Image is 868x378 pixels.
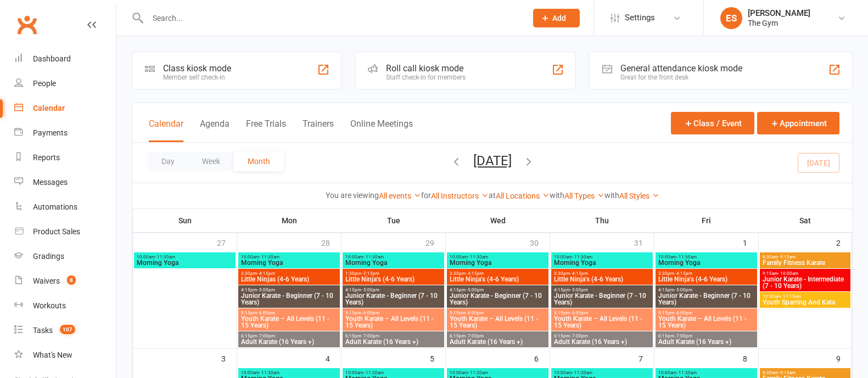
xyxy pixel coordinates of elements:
span: - 6:00pm [466,311,484,315]
a: Dashboard [14,47,116,71]
a: All Locations [496,191,550,200]
a: Calendar [14,96,116,121]
span: - 5:00pm [674,287,692,292]
span: 10:30am [762,294,849,299]
span: Little Ninja's (4-6 Years) [345,276,442,283]
th: Fri [654,209,759,232]
span: - 11:30am [468,370,488,375]
span: 10:00am [449,255,546,259]
span: 4:15pm [553,287,651,292]
a: Workouts [14,294,116,318]
button: Free Trials [246,119,286,142]
span: Adult Karate (16 Years +) [553,338,651,345]
span: Little Ninja's (4-6 Years) [449,276,546,283]
a: Tasks 107 [14,318,116,343]
button: Add [533,9,580,27]
div: Product Sales [33,227,80,236]
a: Clubworx [13,11,41,38]
span: Adult Karate (16 Years +) [240,338,338,345]
span: - 11:30am [363,255,384,259]
span: 10:00am [345,370,442,375]
div: 5 [430,349,445,367]
a: Messages [14,170,116,195]
div: Dashboard [33,54,71,63]
span: 5:15pm [345,311,442,315]
span: - 7:00pm [361,334,379,338]
span: Junior Karate - Beginner (7 - 10 Years) [553,292,651,306]
strong: You are viewing [326,191,379,200]
div: Automations [33,202,77,211]
span: 4:15pm [658,287,755,292]
div: 6 [534,349,550,367]
span: - 7:00pm [466,334,484,338]
span: - 9:15am [778,370,796,375]
span: Little Ninja's (4-6 Years) [658,276,755,283]
span: 3:30pm [553,271,651,276]
a: All Types [564,191,604,200]
th: Tue [341,209,446,232]
button: Class / Event [671,112,754,134]
a: All Instructors [431,191,489,200]
span: 10:00am [658,370,755,375]
span: 10:00am [553,255,651,259]
div: 1 [743,233,758,251]
span: 6:15pm [658,334,755,338]
a: Gradings [14,244,116,269]
th: Sun [133,209,237,232]
a: Reports [14,145,116,170]
span: 1:30pm [345,271,442,276]
span: 107 [60,325,75,334]
span: Junior Karate - Beginner (7 - 10 Years) [449,292,546,306]
span: Adult Karate (16 Years +) [449,338,546,345]
span: - 5:00pm [570,287,588,292]
div: General attendance kiosk mode [620,63,742,74]
strong: with [550,191,564,200]
span: - 11:15am [781,294,801,299]
a: People [14,71,116,96]
span: 10:00am [449,370,546,375]
div: Tasks [33,326,53,335]
span: - 4:15pm [674,271,692,276]
span: Morning Yoga [345,259,442,266]
span: Morning Yoga [136,259,233,266]
div: [PERSON_NAME] [748,8,810,18]
span: - 11:30am [468,255,488,259]
a: Payments [14,121,116,145]
button: Online Meetings [350,119,413,142]
span: 3:30pm [240,271,338,276]
span: - 2:15pm [361,271,379,276]
span: Youth Sparring And Kata [762,299,849,306]
span: Youth Karate – All Levels (11 - 15 Years) [658,315,755,329]
span: 6:15pm [553,334,651,338]
div: People [33,79,56,88]
div: Payments [33,128,68,137]
span: Morning Yoga [658,259,755,266]
button: Calendar [149,119,183,142]
span: - 4:15pm [466,271,484,276]
div: 7 [639,349,654,367]
span: 10:00am [658,255,755,259]
span: 5:15pm [449,311,546,315]
span: - 11:30am [155,255,175,259]
div: Waivers [33,277,60,285]
button: Day [148,151,188,171]
span: 5:15pm [553,311,651,315]
a: Automations [14,195,116,219]
span: Youth Karate – All Levels (11 - 15 Years) [553,315,651,329]
a: All events [379,191,421,200]
div: 31 [634,233,654,251]
span: - 11:30am [676,370,697,375]
div: 29 [425,233,445,251]
div: Class kiosk mode [163,63,231,74]
span: - 4:15pm [257,271,275,276]
span: - 10:00am [778,271,798,276]
div: 4 [326,349,341,367]
span: - 11:30am [676,255,697,259]
span: - 6:00pm [570,311,588,315]
div: Workouts [33,301,66,310]
span: Little Ninjas (4-6 Years) [240,276,338,283]
span: 9:15am [762,271,849,276]
span: - 6:00pm [674,311,692,315]
span: Youth Karate – All Levels (11 - 15 Years) [449,315,546,329]
span: 5:15pm [240,311,338,315]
